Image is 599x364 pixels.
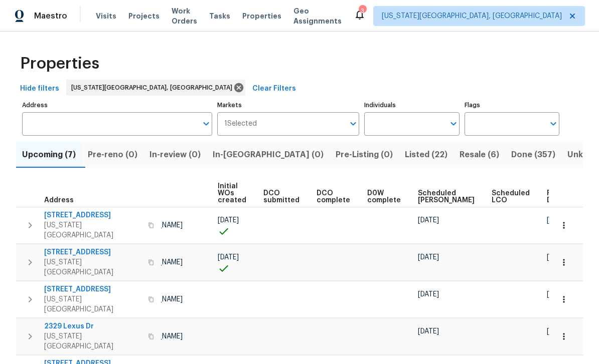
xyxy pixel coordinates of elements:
[128,11,160,21] span: Projects
[213,148,324,162] span: In-[GEOGRAPHIC_DATA] (0)
[446,117,461,131] button: Open
[547,217,568,224] span: [DATE]
[460,148,499,162] span: Resale (6)
[44,284,142,294] span: [STREET_ADDRESS]
[465,102,559,108] label: Flags
[359,6,366,16] div: 3
[546,117,560,131] button: Open
[44,247,142,257] span: [STREET_ADDRESS]
[511,148,555,162] span: Done (357)
[293,6,342,26] span: Geo Assignments
[218,183,246,204] span: Initial WOs created
[209,13,230,20] span: Tasks
[547,328,568,335] span: [DATE]
[248,80,300,98] button: Clear Filters
[22,102,212,108] label: Address
[96,11,116,21] span: Visits
[242,11,281,21] span: Properties
[364,102,459,108] label: Individuals
[199,117,213,131] button: Open
[149,148,201,162] span: In-review (0)
[88,148,137,162] span: Pre-reno (0)
[418,328,439,335] span: [DATE]
[217,102,360,108] label: Markets
[547,291,568,298] span: [DATE]
[66,80,245,96] div: [US_STATE][GEOGRAPHIC_DATA], [GEOGRAPHIC_DATA]
[418,190,475,204] span: Scheduled [PERSON_NAME]
[547,190,569,204] span: Ready Date
[44,197,74,204] span: Address
[34,11,67,21] span: Maestro
[172,6,197,26] span: Work Orders
[346,117,360,131] button: Open
[405,148,447,162] span: Listed (22)
[547,254,568,261] span: [DATE]
[71,83,236,93] span: [US_STATE][GEOGRAPHIC_DATA], [GEOGRAPHIC_DATA]
[492,190,530,204] span: Scheduled LCO
[44,257,142,277] span: [US_STATE][GEOGRAPHIC_DATA]
[336,148,393,162] span: Pre-Listing (0)
[20,83,59,95] span: Hide filters
[16,80,63,98] button: Hide filters
[418,291,439,298] span: [DATE]
[252,83,296,95] span: Clear Filters
[224,120,257,128] span: 1 Selected
[218,217,239,224] span: [DATE]
[44,220,142,240] span: [US_STATE][GEOGRAPHIC_DATA]
[382,11,562,21] span: [US_STATE][GEOGRAPHIC_DATA], [GEOGRAPHIC_DATA]
[22,148,76,162] span: Upcoming (7)
[418,254,439,261] span: [DATE]
[418,217,439,224] span: [DATE]
[44,321,142,331] span: 2329 Lexus Dr
[218,254,239,261] span: [DATE]
[317,190,350,204] span: DCO complete
[44,331,142,351] span: [US_STATE][GEOGRAPHIC_DATA]
[44,294,142,314] span: [US_STATE][GEOGRAPHIC_DATA]
[263,190,299,204] span: DCO submitted
[20,59,99,69] span: Properties
[44,210,142,220] span: [STREET_ADDRESS]
[367,190,401,204] span: D0W complete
